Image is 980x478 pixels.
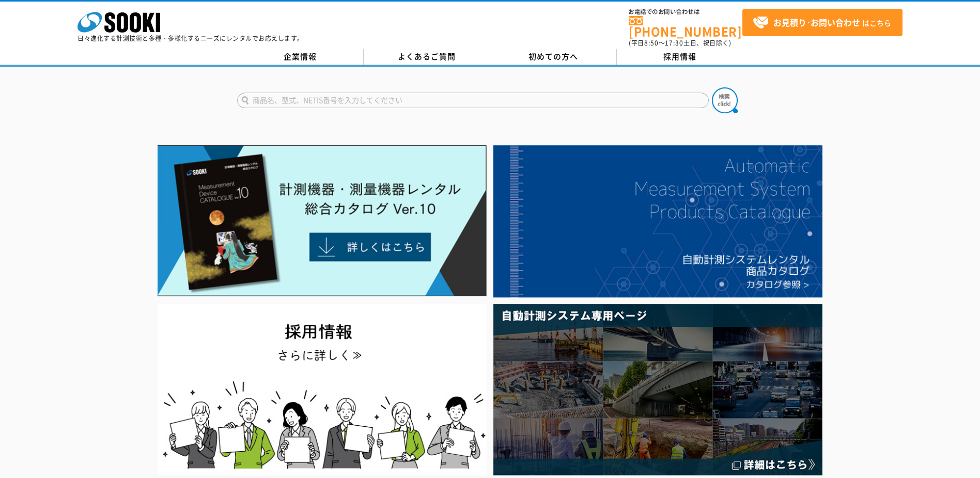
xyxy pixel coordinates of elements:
[493,304,822,475] img: 自動計測システム専用ページ
[237,49,364,65] a: 企業情報
[644,38,659,48] span: 8:50
[237,93,709,108] input: 商品名、型式、NETIS番号を入力してください
[77,35,304,41] p: 日々進化する計測技術と多種・多様化するニーズにレンタルでお応えします。
[493,145,822,297] img: 自動計測システムカタログ
[753,15,891,31] span: はこちら
[665,38,683,48] span: 17:30
[528,51,578,62] span: 初めての方へ
[617,49,743,65] a: 採用情報
[629,16,742,37] a: [PHONE_NUMBER]
[158,304,487,475] img: SOOKI recruit
[364,49,490,65] a: よくあるご質問
[712,87,738,113] img: btn_search.png
[158,145,487,296] img: Catalog Ver10
[742,9,903,36] a: お見積り･お問い合わせはこちら
[629,38,731,48] span: (平日 ～ 土日、祝日除く)
[490,49,617,65] a: 初めての方へ
[629,9,742,15] span: お電話でのお問い合わせは
[773,16,860,28] strong: お見積り･お問い合わせ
